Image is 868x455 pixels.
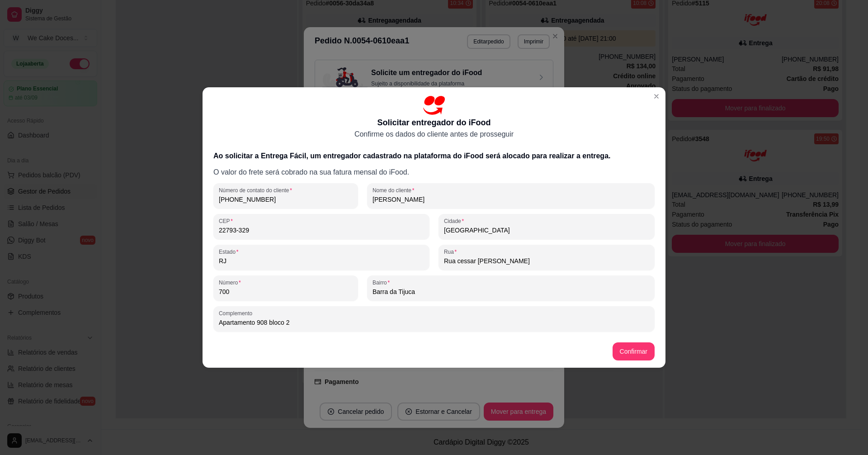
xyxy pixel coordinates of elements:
[649,89,664,104] button: Close
[213,151,655,161] h3: Ao solicitar a Entrega Fácil, um entregador cadastrado na plataforma do iFood será alocado para r...
[219,226,424,235] input: CEP
[219,186,295,194] label: Número de contato do cliente
[219,279,244,286] label: Número
[219,195,353,204] input: Número de contato do cliente
[373,287,649,296] input: Bairro
[444,256,649,265] input: Rua
[444,248,460,256] label: Rua
[613,342,655,360] button: Confirmar
[354,129,514,140] p: Confirme os dados do cliente antes de prosseguir
[219,318,649,327] input: Complemento
[373,195,649,204] input: Nome do cliente
[219,248,241,256] label: Estado
[213,167,655,178] p: O valor do frete será cobrado na sua fatura mensal do iFood.
[444,217,467,225] label: Cidade
[377,116,491,129] p: Solicitar entregador do iFood
[444,226,649,235] input: Cidade
[373,186,417,194] label: Nome do cliente
[219,309,255,317] label: Complemento
[373,279,393,286] label: Bairro
[219,217,236,225] label: CEP
[219,256,424,265] input: Estado
[219,287,353,296] input: Número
